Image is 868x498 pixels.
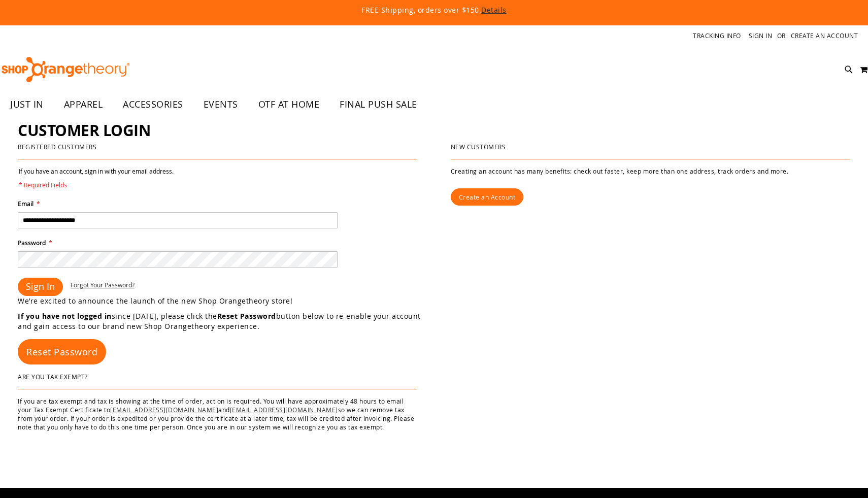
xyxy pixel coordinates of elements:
strong: New Customers [451,143,506,151]
strong: Are You Tax Exempt? [18,373,88,381]
span: Password [18,239,46,247]
span: Reset Password [26,346,97,358]
span: * Required Fields [19,181,174,189]
a: [EMAIL_ADDRESS][DOMAIN_NAME] [110,406,218,414]
legend: If you have an account, sign in with your email address. [18,167,175,189]
p: FREE Shipping, orders over $150. [129,5,739,15]
a: OTF AT HOME [248,93,330,116]
span: EVENTS [204,93,238,116]
a: Reset Password [18,339,106,364]
p: since [DATE], please click the button below to re-enable your account and gain access to our bran... [18,311,434,331]
strong: If you have not logged in [18,311,112,321]
a: Create an Account [791,31,858,40]
button: Sign In [18,278,63,296]
a: Create an Account [451,188,524,206]
span: Forgot Your Password? [71,281,135,289]
span: APPAREL [64,93,103,116]
span: Customer Login [18,120,150,141]
span: JUST IN [10,93,44,116]
a: Sign In [749,31,773,40]
p: Creating an account has many benefits: check out faster, keep more than one address, track orders... [451,167,850,176]
a: FINAL PUSH SALE [329,93,427,116]
span: OTF AT HOME [258,93,320,116]
a: Tracking Info [693,31,741,40]
a: Forgot Your Password? [71,281,135,289]
a: [EMAIL_ADDRESS][DOMAIN_NAME] [230,406,338,414]
span: ACCESSORIES [123,93,183,116]
span: Email [18,200,34,208]
a: Details [481,5,507,15]
span: Create an Account [459,193,516,201]
strong: Registered Customers [18,143,96,151]
p: We’re excited to announce the launch of the new Shop Orangetheory store! [18,296,434,306]
p: If you are tax exempt and tax is showing at the time of order, action is required. You will have ... [18,397,417,432]
strong: Reset Password [217,311,276,321]
span: FINAL PUSH SALE [340,93,417,116]
a: ACCESSORIES [113,93,193,116]
span: Sign In [26,280,55,292]
a: APPAREL [54,93,113,116]
a: EVENTS [193,93,248,116]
